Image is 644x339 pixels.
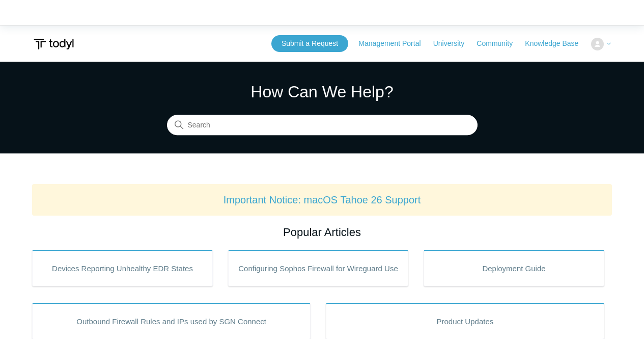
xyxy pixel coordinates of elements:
a: Deployment Guide [424,250,604,286]
a: Devices Reporting Unhealthy EDR States [32,250,213,286]
a: Important Notice: macOS Tahoe 26 Support [223,194,421,205]
a: Community [477,38,523,49]
input: Search [167,115,478,136]
h1: How Can We Help? [167,80,478,104]
a: Submit a Request [271,35,348,52]
a: Configuring Sophos Firewall for Wireguard Use [228,250,409,286]
a: Management Portal [358,38,431,49]
a: Knowledge Base [525,38,589,49]
img: Todyl Support Center Help Center home page [32,35,75,54]
h2: Popular Articles [32,224,612,241]
a: University [433,38,474,49]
